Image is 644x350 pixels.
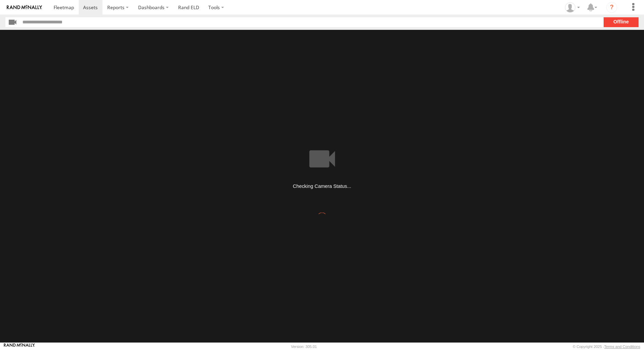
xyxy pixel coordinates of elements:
a: Visit our Website [4,343,35,350]
div: Gene Roberts [563,2,582,13]
div: © Copyright 2025 - [573,345,640,349]
i: ? [606,2,617,13]
div: Version: 305.01 [291,345,317,349]
img: rand-logo.svg [7,5,42,10]
a: Terms and Conditions [604,345,640,349]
